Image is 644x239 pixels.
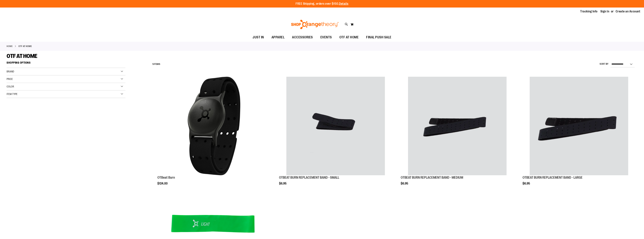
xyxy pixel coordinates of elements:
[7,53,37,59] span: OTF AT HOME
[530,77,628,175] img: OTBEAT BURN REPLACEMENT BAND - LARGE
[320,33,332,42] span: EVENTS
[408,77,507,175] img: OTBEAT BURN REPLACEMENT BAND - MEDIUM
[152,61,160,67] h2: Items
[253,33,264,42] span: JUST IN
[616,9,640,14] a: Create an Account
[523,77,636,176] a: OTBEAT BURN REPLACEMENT BAND - LARGE
[7,59,125,68] strong: Shopping Options
[7,77,13,80] span: Price
[292,33,313,42] span: ACCESSORIES
[399,75,516,195] div: product
[580,9,598,14] a: Tracking Info
[157,77,270,176] a: Main view of OTBeat Burn 6.0-C
[291,20,339,29] img: Shop Orangetheory
[600,62,609,66] label: Sort By
[286,77,385,175] img: OTBEAT BURN REPLACEMENT BAND - SMALL
[279,176,339,179] a: OTBEAT BURN REPLACEMENT BAND - SMALL
[296,2,348,6] p: FREE Shipping, orders over $150.
[339,33,359,42] span: OTF AT HOME
[272,33,285,42] span: APPAREL
[157,176,175,179] a: OTBeat Burn
[7,85,14,88] span: Color
[366,33,391,42] span: FINAL PUSH SALE
[7,45,13,48] a: Home
[279,77,392,176] a: OTBEAT BURN REPLACEMENT BAND - SMALL
[339,2,348,5] a: Details
[18,45,32,48] strong: OTF AT HOME
[523,182,531,185] span: $6.95
[401,77,514,176] a: OTBEAT BURN REPLACEMENT BAND - MEDIUM
[157,182,168,185] span: $124.00
[156,75,272,195] div: product
[277,75,394,195] div: product
[600,9,609,14] a: Sign In
[401,176,463,179] a: OTBEAT BURN REPLACEMENT BAND - MEDIUM
[152,63,154,65] span: 5
[279,182,287,185] span: $6.95
[165,77,263,175] img: Main view of OTBeat Burn 6.0-C
[7,70,14,73] span: Brand
[401,182,409,185] span: $6.95
[521,75,637,195] div: product
[523,176,583,179] a: OTBEAT BURN REPLACEMENT BAND - LARGE
[7,93,17,96] span: Item Type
